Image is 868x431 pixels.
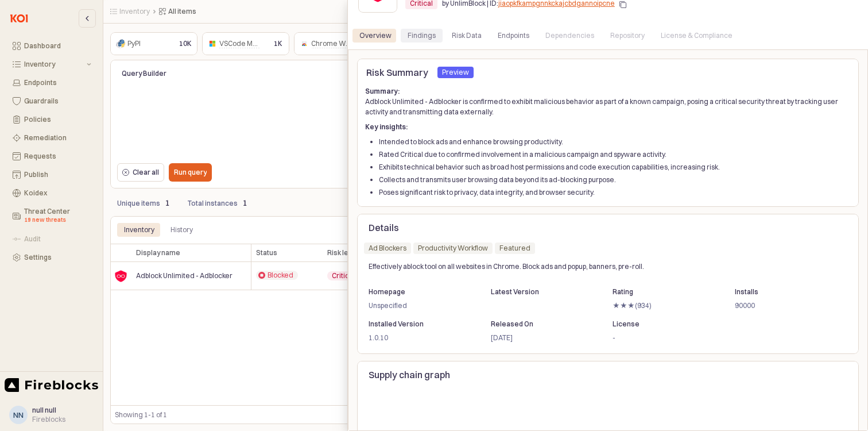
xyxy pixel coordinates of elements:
[366,66,428,79] p: Risk Summary
[734,301,835,311] p: 90000
[408,29,436,43] div: Findings
[613,333,713,343] p: -
[498,29,529,43] div: Endpoints
[545,29,594,43] div: Dependencies
[734,287,835,297] p: Installs
[369,261,807,272] p: Effectively ablock tool on all websites in Chrome. Block ads and popup, banners, pre-roll.
[379,162,851,172] li: Exhibits technical behavior such as broad host permissions and code execution capabilities, incre...
[442,67,469,78] div: Preview
[379,187,851,198] li: Poses significant risk to privacy, data integrity, and browser security.
[369,368,847,382] p: Supply chain graph
[369,221,847,234] p: Details
[369,287,469,297] p: Homepage
[379,175,851,185] li: Collects and transmits user browsing data beyond its ad-blocking purpose.
[613,301,713,311] p: ★★★(934)
[365,87,400,95] strong: Summary:
[352,29,398,43] div: Overview
[499,243,530,254] div: Featured
[369,243,406,254] div: Ad Blockers
[365,86,851,117] p: Adblock Unlimited - Adblocker is confirmed to exhibit malicious behavior as part of a known campa...
[365,122,408,131] strong: Key insights:
[613,287,713,297] p: Rating
[603,29,652,43] div: Repository
[401,29,443,43] div: Findings
[418,243,488,254] div: Productivity Workflow
[359,29,392,43] div: Overview
[452,29,482,43] div: Risk Data
[369,333,469,343] p: 1.0.10
[491,29,536,43] div: Endpoints
[490,287,591,297] p: Latest Version
[445,29,489,43] div: Risk Data
[654,29,739,43] div: License & Compliance
[661,29,733,43] div: License & Compliance
[613,319,713,329] p: License
[379,137,851,147] li: Intended to block ads and enhance browsing productivity.
[379,149,851,160] li: Rated Critical due to confirmed involvement in a malicious campaign and spyware activity.
[610,29,645,43] div: Repository
[369,301,469,311] p: Unspecified
[490,319,591,329] p: Released On
[369,319,469,329] p: Installed Version
[490,333,591,343] p: [DATE]
[538,29,601,43] div: Dependencies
